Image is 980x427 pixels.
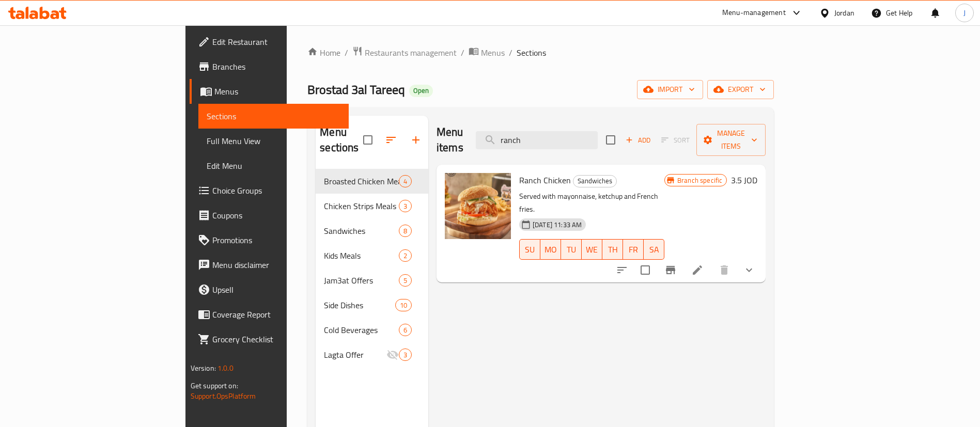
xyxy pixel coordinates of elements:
[307,78,405,101] span: Brostad 3al Tareeq
[399,350,411,360] span: 3
[212,333,341,345] span: Grocery Checklist
[644,239,664,260] button: SA
[722,7,786,19] div: Menu-management
[673,176,726,185] span: Branch specific
[190,252,349,277] a: Menu disclaimer
[399,324,412,336] div: items
[324,175,399,187] div: Broasted Chicken Meals Deals
[519,190,664,216] p: Served with mayonnaise, ketchup and French fries.
[399,249,412,262] div: items
[399,276,411,286] span: 5
[437,124,463,155] h2: Menu items
[316,293,428,318] div: Side Dishes10
[396,301,411,310] span: 10
[191,361,216,375] span: Version:
[637,80,703,99] button: import
[207,160,341,172] span: Edit Menu
[395,299,412,311] div: items
[190,228,349,252] a: Promotions
[731,173,757,187] h6: 3.5 JOD
[648,242,660,257] span: SA
[705,127,757,153] span: Manage items
[409,86,433,95] span: Open
[409,85,433,97] div: Open
[399,274,412,287] div: items
[658,258,683,282] button: Branch-specific-item
[357,129,379,151] span: Select all sections
[627,242,640,257] span: FR
[324,249,399,262] span: Kids Meals
[634,259,656,281] span: Select to update
[540,239,561,260] button: MO
[212,209,341,222] span: Coupons
[834,7,854,19] div: Jordan
[561,239,582,260] button: TU
[212,184,341,197] span: Choice Groups
[399,225,412,237] div: items
[621,132,655,148] span: Add item
[528,220,586,230] span: [DATE] 11:33 AM
[600,129,621,151] span: Select section
[606,242,619,257] span: TH
[399,175,412,187] div: items
[198,104,349,129] a: Sections
[316,318,428,342] div: Cold Beverages6
[190,277,349,302] a: Upsell
[655,132,696,148] span: Select section first
[386,349,399,361] svg: Inactive section
[316,218,428,243] div: Sandwiches8
[316,194,428,218] div: Chicken Strips Meals Deals3
[324,324,399,336] span: Cold Beverages
[399,200,412,212] div: items
[316,268,428,293] div: Jam3at Offers5
[565,242,578,257] span: TU
[324,200,399,212] span: Chicken Strips Meals Deals
[573,175,616,187] span: Sandwiches
[399,201,411,211] span: 3
[399,349,412,361] div: items
[324,299,395,311] div: Side Dishes
[324,274,399,287] span: Jam3at Offers
[519,172,571,188] span: Ranch Chicken
[623,239,644,260] button: FR
[696,124,766,156] button: Manage items
[379,128,403,152] span: Sort sections
[545,242,557,257] span: MO
[737,258,761,282] button: show more
[586,242,598,257] span: WE
[403,128,428,152] button: Add section
[316,165,428,371] nav: Menu sections
[212,60,341,73] span: Branches
[365,46,457,59] span: Restaurants management
[190,178,349,203] a: Choice Groups
[212,283,341,296] span: Upsell
[602,239,623,260] button: TH
[715,83,766,96] span: export
[573,175,617,187] div: Sandwiches
[214,85,341,98] span: Menus
[191,389,256,403] a: Support.OpsPlatform
[307,46,774,59] nav: breadcrumb
[198,153,349,178] a: Edit Menu
[399,177,411,186] span: 4
[190,203,349,228] a: Coupons
[469,46,505,59] a: Menus
[963,7,966,19] span: J
[324,349,386,361] span: Lagta Offer
[621,132,655,148] button: Add
[190,327,349,352] a: Grocery Checklist
[190,79,349,104] a: Menus
[316,342,428,367] div: Lagta Offer3
[517,46,546,59] span: Sections
[212,259,341,271] span: Menu disclaimer
[481,46,505,59] span: Menus
[212,36,341,48] span: Edit Restaurant
[445,173,511,239] img: Ranch Chicken
[624,134,652,146] span: Add
[190,302,349,327] a: Coverage Report
[509,46,512,59] li: /
[461,46,464,59] li: /
[399,325,411,335] span: 6
[324,225,399,237] span: Sandwiches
